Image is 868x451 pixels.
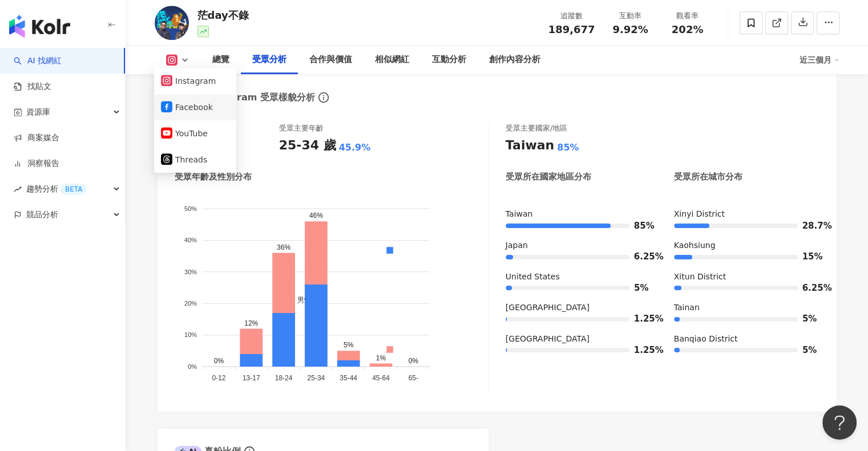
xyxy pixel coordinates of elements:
[506,334,651,345] div: [GEOGRAPHIC_DATA]
[674,171,742,183] div: 受眾所在城市分布
[802,222,819,230] span: 28.7%
[155,6,189,40] img: KOL Avatar
[506,123,567,133] div: 受眾主要國家/地區
[197,8,249,22] div: 茫day不錄
[279,137,336,155] div: 25-34 歲
[802,253,819,261] span: 15%
[14,132,59,144] a: 商案媒合
[634,315,651,323] span: 1.25%
[161,152,229,168] button: Threads
[339,141,371,154] div: 45.9%
[340,374,357,382] tspan: 35-44
[506,209,651,220] div: Taiwan
[634,253,651,261] span: 6.25%
[242,374,260,382] tspan: 13-17
[252,53,286,67] div: 受眾分析
[506,271,651,283] div: United States
[506,171,591,183] div: 受眾所在國家地區分布
[822,405,857,440] iframe: Help Scout Beacon - Open
[634,346,651,355] span: 1.25%
[800,51,839,69] div: 近三個月
[634,222,651,230] span: 85%
[674,302,819,314] div: Tainan
[184,300,196,307] tspan: 20%
[161,73,229,89] button: Instagram
[317,91,330,104] span: info-circle
[634,284,651,292] span: 5%
[672,24,704,35] span: 202%
[609,10,652,22] div: 互動率
[548,23,595,35] span: 189,677
[184,269,196,275] tspan: 30%
[802,346,819,355] span: 5%
[674,334,819,345] div: Banqiao District
[666,10,709,22] div: 觀看率
[26,99,50,125] span: 資源庫
[9,15,70,38] img: logo
[175,171,252,183] div: 受眾年齡及性別分布
[612,24,648,35] span: 9.92%
[26,202,58,227] span: 競品分析
[184,205,196,212] tspan: 50%
[26,176,87,202] span: 趨勢分析
[184,237,196,243] tspan: 40%
[375,53,409,67] div: 相似網紅
[184,332,196,339] tspan: 10%
[548,10,595,22] div: 追蹤數
[212,374,225,382] tspan: 0-12
[674,240,819,251] div: Kaohsiung
[557,141,579,154] div: 85%
[372,374,390,382] tspan: 45-64
[309,53,352,67] div: 合作與價值
[506,240,651,251] div: Japan
[14,158,59,169] a: 洞察報告
[188,363,197,370] tspan: 0%
[274,374,292,382] tspan: 18-24
[289,296,311,304] span: 男性
[14,81,51,92] a: 找貼文
[506,302,651,314] div: [GEOGRAPHIC_DATA]
[60,184,87,195] div: BETA
[161,99,229,115] button: Facebook
[408,374,418,382] tspan: 65-
[802,284,819,292] span: 6.25%
[161,125,229,141] button: YouTube
[432,53,466,67] div: 互動分析
[212,53,229,67] div: 總覽
[307,374,325,382] tspan: 25-34
[175,91,315,104] div: Instagram 受眾樣貌分析
[279,123,324,133] div: 受眾主要年齡
[802,315,819,323] span: 5%
[506,137,554,155] div: Taiwan
[674,271,819,283] div: Xitun District
[489,53,540,67] div: 創作內容分析
[14,55,62,67] a: searchAI 找網紅
[14,185,22,193] span: rise
[674,209,819,220] div: Xinyi District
